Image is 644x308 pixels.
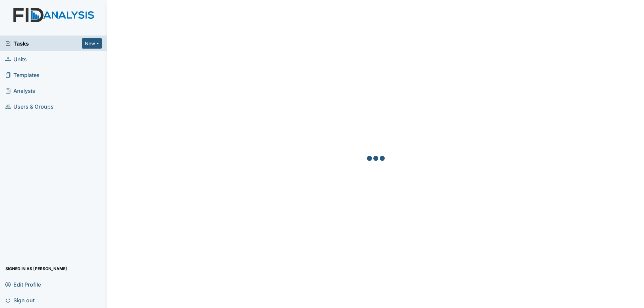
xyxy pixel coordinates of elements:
[5,54,27,64] span: Units
[5,70,40,80] span: Templates
[5,279,41,290] span: Edit Profile
[5,85,35,96] span: Analysis
[5,263,67,274] span: Signed in as [PERSON_NAME]
[5,101,54,112] span: Users & Groups
[5,295,35,305] span: Sign out
[82,38,102,49] button: New
[5,40,82,48] a: Tasks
